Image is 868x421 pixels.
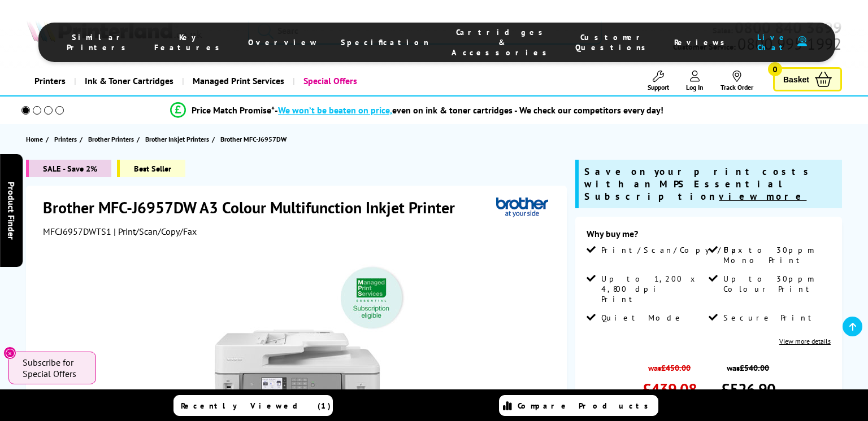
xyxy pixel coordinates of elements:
a: Brother Printers [88,133,137,145]
span: Best Seller [117,160,185,177]
span: Print/Scan/Copy/Fax [601,245,747,255]
img: user-headset-duotone.svg [797,36,807,47]
span: Up to 1,200 x 4,800 dpi Print [601,274,706,304]
span: £526.90 [721,379,775,400]
span: Compare Products [518,401,654,411]
span: Key Features [154,32,225,52]
span: Product Finder [6,182,17,240]
a: Support [648,71,669,91]
span: SALE - Save 2% [26,160,111,177]
span: Overview [248,37,318,47]
div: - even on ink & toner cartridges - We check our competitors every day! [275,104,663,116]
a: Home [26,133,46,145]
span: Secure Print [723,313,817,323]
span: was [643,357,697,373]
button: Close [3,347,16,359]
span: Live Chat [753,32,792,52]
a: Recently Viewed (1) [173,395,333,416]
span: Home [26,133,43,145]
a: Brother Inkjet Printers [145,133,212,145]
a: View more details [779,337,831,345]
span: Similar Printers [67,32,132,52]
span: Specification [341,37,429,47]
span: Save on your print costs with an MPS Essential Subscription [584,165,814,203]
a: Special Offers [293,67,366,95]
a: Ink & Toner Cartridges [74,67,182,95]
span: MFCJ6957DWTS1 [43,226,111,237]
span: was [721,357,775,373]
strike: £450.00 [661,362,691,373]
span: Log In [686,83,704,91]
span: Recently Viewed (1) [181,401,331,411]
span: Reviews [674,37,731,47]
span: Brother Inkjet Printers [145,133,209,145]
img: Brother [496,197,548,218]
a: Log In [686,71,704,91]
a: Printers [54,133,80,145]
a: Basket 0 [773,67,842,91]
span: Basket [783,72,809,87]
span: 0 [768,62,782,76]
strike: £540.00 [740,362,769,373]
span: Printers [54,133,77,145]
span: Up to 30ppm Mono Print [723,245,828,265]
span: Up to 30ppm Colour Print [723,274,828,294]
span: Brother MFC-J6957DW [220,135,287,143]
span: | Print/Scan/Copy/Fax [114,226,197,237]
a: Managed Print Services [182,67,293,95]
span: Price Match Promise* [192,104,275,116]
span: Cartridges & Accessories [452,27,553,58]
span: We won’t be beaten on price, [278,104,392,116]
div: Why buy me? [587,228,831,245]
span: Quiet Mode [601,313,684,323]
a: Compare Products [499,395,658,416]
u: view more [719,190,806,203]
span: £439.08 [643,379,697,400]
span: Brother Printers [88,133,134,145]
a: Printers [26,67,74,95]
span: Customer Questions [575,32,652,52]
span: Support [648,83,669,91]
span: Ink & Toner Cartridges [85,67,173,95]
h1: Brother MFC-J6957DW A3 Colour Multifunction Inkjet Printer [43,197,466,218]
a: Track Order [721,71,753,91]
span: Subscribe for Special Offers [23,357,85,379]
li: modal_Promise [6,100,828,120]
